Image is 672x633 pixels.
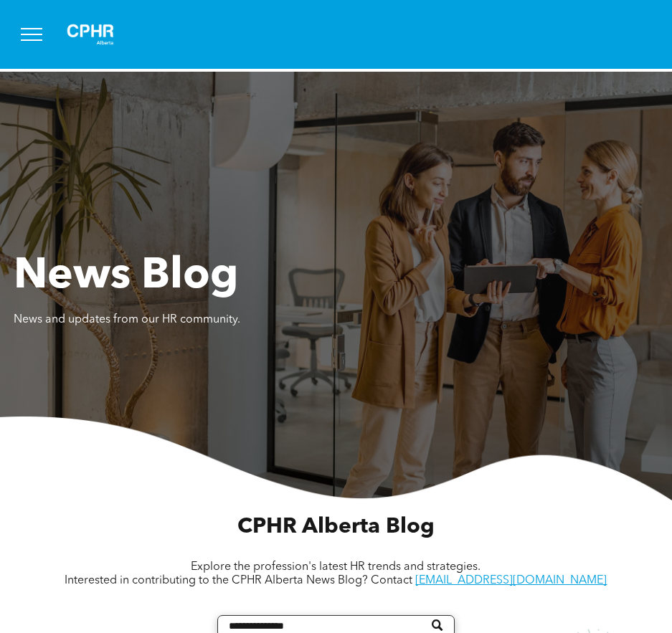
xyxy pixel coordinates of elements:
[14,314,240,325] span: News and updates from our HR community.
[415,575,607,586] a: [EMAIL_ADDRESS][DOMAIN_NAME]
[191,561,481,573] span: Explore the profession's latest HR trends and strategies.
[13,16,50,53] button: menu
[65,575,412,586] span: Interested in contributing to the CPHR Alberta News Blog? Contact
[302,516,435,538] span: Alberta Blog
[55,11,126,57] img: A white background with a few lines on it
[14,255,238,298] span: News Blog
[237,516,297,538] span: CPHR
